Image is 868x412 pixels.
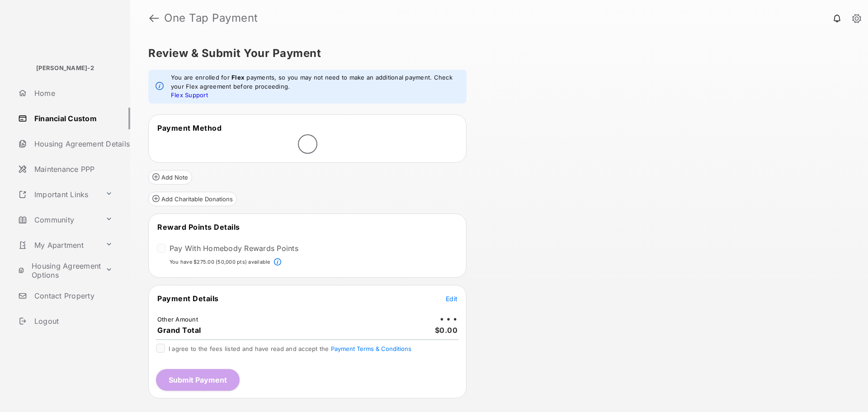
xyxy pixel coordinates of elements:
[171,91,208,99] a: Flex Support
[14,260,102,281] a: Housing Agreement Options
[157,315,198,323] td: Other Amount
[446,294,458,303] button: Edit
[157,294,219,303] span: Payment Details
[435,326,458,335] span: $0.00
[164,13,258,24] strong: One Tap Payment
[148,192,237,206] button: Add Charitable Donations
[156,369,240,391] button: Submit Payment
[231,74,245,81] strong: Flex
[14,82,130,104] a: Home
[14,285,130,307] a: Contact Property
[14,108,130,129] a: Financial Custom
[446,295,458,303] span: Edit
[148,48,843,59] h5: Review & Submit Your Payment
[14,184,102,205] a: Important Links
[14,133,130,155] a: Housing Agreement Details
[148,170,192,185] button: Add Note
[171,73,459,100] em: You are enrolled for payments, so you may not need to make an additional payment. Check your Flex...
[14,234,102,256] a: My Apartment
[170,258,270,266] p: You have $275.00 (50,000 pts) available
[157,123,222,133] span: Payment Method
[170,244,298,253] label: Pay With Homebody Rewards Points
[36,64,94,73] p: [PERSON_NAME]-2
[157,223,240,232] span: Reward Points Details
[14,209,102,231] a: Community
[157,326,201,335] span: Grand Total
[331,345,411,352] button: I agree to the fees listed and have read and accept the
[14,158,130,180] a: Maintenance PPP
[14,310,130,332] a: Logout
[169,345,411,352] span: I agree to the fees listed and have read and accept the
